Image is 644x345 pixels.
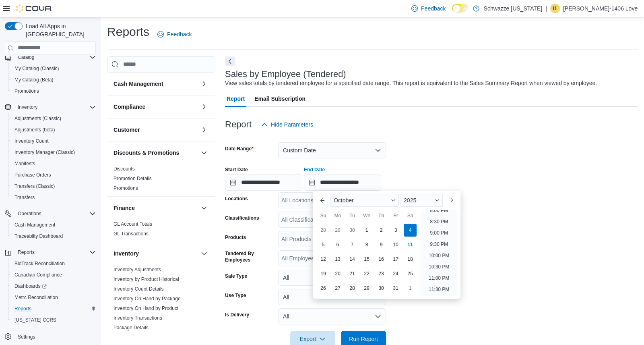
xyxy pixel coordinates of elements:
[278,289,386,305] button: All
[375,282,388,295] div: day-30
[425,285,452,294] li: 11:30 PM
[199,79,209,89] button: Cash Management
[317,267,330,280] div: day-19
[360,224,373,237] div: day-1
[8,231,99,242] button: Traceabilty Dashboard
[107,24,149,40] h1: Reports
[317,282,330,295] div: day-26
[14,160,35,167] span: Manifests
[11,86,96,96] span: Promotions
[11,281,50,291] a: Dashboards
[2,330,99,342] button: Settings
[8,258,99,269] button: BioTrack Reconciliation
[225,56,235,66] button: Next
[114,204,135,212] h3: Finance
[18,210,41,217] span: Operations
[11,181,96,191] span: Transfers (Classic)
[389,224,402,237] div: day-3
[14,88,39,94] span: Promotions
[346,253,359,266] div: day-14
[114,266,161,273] span: Inventory Adjustments
[154,26,195,42] a: Feedback
[14,77,54,83] span: My Catalog (Beta)
[545,4,547,13] p: |
[400,194,443,207] div: Button. Open the year selector. 2025 is currently selected.
[11,231,96,241] span: Traceabilty Dashboard
[11,220,58,230] a: Cash Management
[317,238,330,251] div: day-5
[114,315,162,321] a: Inventory Transactions
[114,176,152,181] a: Promotion Details
[8,135,99,147] button: Inventory Count
[11,136,52,146] a: Inventory Count
[114,315,162,321] span: Inventory Transactions
[11,125,96,135] span: Adjustments (beta)
[11,170,96,180] span: Purchase Orders
[278,308,386,324] button: All
[114,249,198,258] button: Inventory
[225,273,247,279] label: Sale Type
[199,203,209,213] button: Finance
[427,228,451,238] li: 9:00 PM
[11,114,64,123] a: Adjustments (Classic)
[421,4,446,12] span: Feedback
[225,69,346,79] h3: Sales by Employee (Tendered)
[11,281,96,291] span: Dashboards
[8,269,99,281] button: Canadian Compliance
[225,312,249,318] label: Is Delivery
[11,193,96,202] span: Transfers
[271,121,313,129] span: Hide Parameters
[114,80,163,88] h3: Cash Management
[330,194,399,207] div: Button. Open the month selector. October is currently selected.
[114,185,138,191] a: Promotions
[375,209,388,222] div: Th
[14,306,31,312] span: Reports
[114,276,179,282] a: Inventory by Product Historical
[8,63,99,74] button: My Catalog (Classic)
[278,142,386,158] button: Custom Date
[8,147,99,158] button: Inventory Manager (Classic)
[331,238,344,251] div: day-6
[114,126,140,134] h3: Customer
[199,148,209,158] button: Discounts & Promotions
[114,286,164,292] a: Inventory Count Details
[114,80,198,88] button: Cash Management
[331,282,344,295] div: day-27
[452,4,469,12] input: Dark Mode
[360,209,373,222] div: We
[8,314,99,326] button: [US_STATE] CCRS
[114,231,149,237] span: GL Transactions
[114,126,198,134] button: Customer
[11,170,54,180] a: Purchase Orders
[425,273,452,283] li: 11:00 PM
[2,247,99,258] button: Reports
[317,209,330,222] div: Su
[346,267,359,280] div: day-21
[404,224,417,237] div: day-4
[8,181,99,192] button: Transfers (Classic)
[14,332,38,342] a: Settings
[167,30,192,38] span: Feedback
[14,102,96,112] span: Inventory
[11,293,96,302] span: Metrc Reconciliation
[404,253,417,266] div: day-18
[389,267,402,280] div: day-24
[18,104,37,110] span: Inventory
[225,292,246,299] label: Use Type
[254,91,305,107] span: Email Subscription
[199,125,209,135] button: Customer
[227,91,245,107] span: Report
[550,4,560,13] div: Isaac-1406 Love
[114,103,198,111] button: Compliance
[360,253,373,266] div: day-15
[225,250,275,263] label: Tendered By Employees
[23,22,96,38] span: Load All Apps in [GEOGRAPHIC_DATA]
[360,282,373,295] div: day-29
[408,0,449,17] a: Feedback
[404,282,417,295] div: day-1
[8,74,99,85] button: My Catalog (Beta)
[18,334,35,340] span: Settings
[114,324,149,331] span: Package Details
[18,249,35,256] span: Reports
